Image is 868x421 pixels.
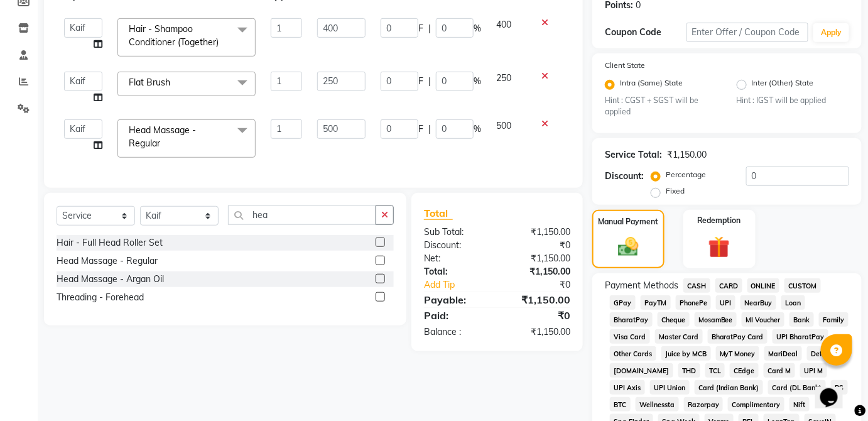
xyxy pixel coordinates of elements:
[160,138,166,149] a: x
[768,380,826,395] span: Card (DL Bank)
[605,170,644,183] div: Discount:
[705,363,725,378] span: TCL
[666,169,706,180] label: Percentage
[737,95,850,106] small: Hint : IGST will be applied
[708,329,768,344] span: BharatPay Card
[415,292,497,307] div: Payable:
[742,312,784,327] span: MI Voucher
[418,22,423,35] span: F
[57,254,158,268] div: Head Massage - Regular
[730,363,759,378] span: CEdge
[418,123,423,136] span: F
[415,308,497,323] div: Paid:
[610,329,650,344] span: Visa Card
[676,295,712,310] span: PhonePe
[784,278,821,293] span: CUSTOM
[605,60,645,71] label: Client State
[605,279,678,292] span: Payment Methods
[57,273,164,286] div: Head Massage - Argan Oil
[695,380,764,395] span: Card (Indian Bank)
[497,265,580,278] div: ₹1,150.00
[610,397,631,412] span: BTC
[650,380,690,395] span: UPI Union
[636,397,679,412] span: Wellnessta
[695,312,737,327] span: MosamBee
[610,312,653,327] span: BharatPay
[474,123,481,136] span: %
[781,295,805,310] span: Loan
[497,325,580,339] div: ₹1,150.00
[612,235,645,259] img: _cash.svg
[698,215,741,226] label: Redemption
[415,325,497,339] div: Balance :
[641,295,671,310] span: PayTM
[789,397,810,412] span: Nift
[415,278,511,292] a: Add Tip
[789,312,814,327] span: Bank
[497,308,580,323] div: ₹0
[658,312,690,327] span: Cheque
[764,363,795,378] span: Card M
[605,148,662,161] div: Service Total:
[415,226,497,239] div: Sub Total:
[741,295,776,310] span: NearBuy
[702,234,737,261] img: _gift.svg
[415,265,497,278] div: Total:
[620,77,683,92] label: Intra (Same) State
[728,397,784,412] span: Complimentary
[655,329,703,344] span: Master Card
[219,36,224,48] a: x
[716,346,760,361] span: MyT Money
[747,278,780,293] span: ONLINE
[610,363,673,378] span: [DOMAIN_NAME]
[424,207,453,220] span: Total
[667,148,707,161] div: ₹1,150.00
[497,239,580,252] div: ₹0
[683,278,710,293] span: CASH
[129,124,196,149] span: Head Massage - Regular
[610,295,636,310] span: GPay
[598,216,658,227] label: Manual Payment
[752,77,814,92] label: Inter (Other) State
[474,22,481,35] span: %
[819,312,849,327] span: Family
[666,185,685,197] label: Fixed
[415,239,497,252] div: Discount:
[800,363,827,378] span: UPI M
[415,252,497,265] div: Net:
[684,397,724,412] span: Razorpay
[661,346,711,361] span: Juice by MCB
[813,23,849,42] button: Apply
[57,291,144,304] div: Threading - Forehead
[610,380,645,395] span: UPI Axis
[497,252,580,265] div: ₹1,150.00
[497,292,580,307] div: ₹1,150.00
[807,346,844,361] span: DefiDeal
[497,226,580,239] div: ₹1,150.00
[605,95,718,118] small: Hint : CGST + SGST will be applied
[474,75,481,88] span: %
[428,22,431,35] span: |
[511,278,580,292] div: ₹0
[605,26,686,39] div: Coupon Code
[496,120,511,131] span: 500
[496,19,511,30] span: 400
[428,75,431,88] span: |
[773,329,828,344] span: UPI BharatPay
[228,205,376,225] input: Search or Scan
[686,23,809,42] input: Enter Offer / Coupon Code
[57,236,163,249] div: Hair - Full Head Roller Set
[129,77,170,88] span: Flat Brush
[715,278,742,293] span: CARD
[610,346,656,361] span: Other Cards
[716,295,735,310] span: UPI
[764,346,802,361] span: MariDeal
[815,371,855,408] iframe: chat widget
[678,363,700,378] span: THD
[170,77,176,88] a: x
[418,75,423,88] span: F
[129,23,219,48] span: Hair - Shampoo Conditioner (Together)
[428,123,431,136] span: |
[496,72,511,84] span: 250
